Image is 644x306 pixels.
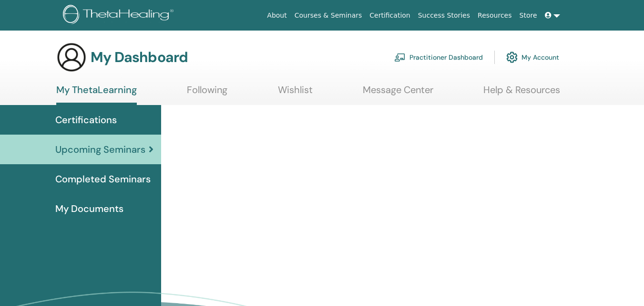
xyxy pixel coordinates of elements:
img: logo.png [63,5,177,26]
a: Following [187,84,227,103]
a: Courses & Seminars [291,7,366,24]
h3: My Dashboard [91,49,188,66]
a: Store [516,7,541,24]
a: Help & Resources [483,84,560,103]
img: chalkboard-teacher.svg [394,53,406,62]
a: About [263,7,290,24]
a: Message Center [363,84,433,103]
img: cog.svg [506,49,518,65]
a: Wishlist [278,84,313,103]
span: My Documents [55,201,123,216]
a: Practitioner Dashboard [394,47,483,68]
a: Certification [366,7,414,24]
a: Success Stories [414,7,474,24]
a: My Account [506,47,559,68]
span: Completed Seminars [55,172,151,186]
img: generic-user-icon.jpg [56,42,87,73]
a: My ThetaLearning [56,84,137,105]
span: Upcoming Seminars [55,142,145,157]
span: Certifications [55,113,117,127]
a: Resources [474,7,516,24]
